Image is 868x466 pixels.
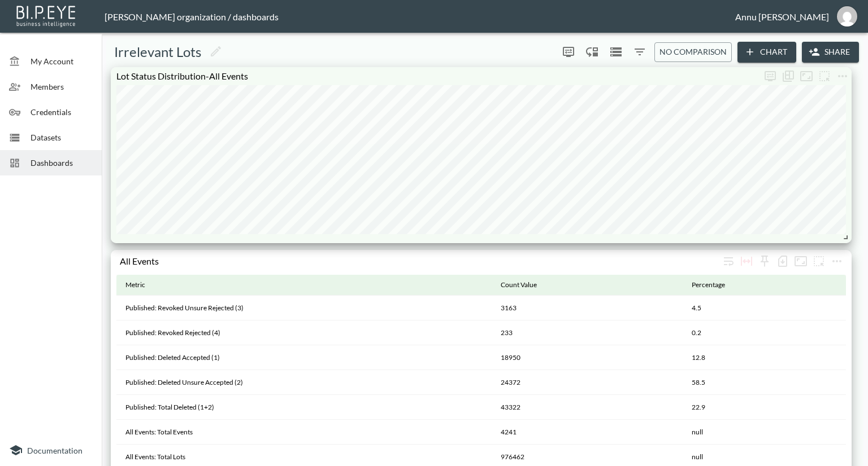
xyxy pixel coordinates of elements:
[125,278,145,292] div: Metric
[120,256,719,266] div: All Events
[719,252,737,270] div: Wrap text
[31,157,93,169] span: Dashboards
[492,370,682,395] th: 24372
[683,420,846,445] th: null
[116,345,492,370] th: Published: Deleted Accepted (1)
[125,278,160,292] span: Metric
[692,278,740,292] span: Percentage
[559,43,578,61] button: more
[14,3,79,28] img: bipeye-logo
[792,252,810,270] button: Fullscreen
[828,252,846,270] span: Chart settings
[559,43,578,61] span: Display settings
[116,395,492,420] th: Published: Total Deleted (1+2)
[815,69,834,80] span: Attach chart to a group
[501,278,537,292] div: Count Value
[834,67,852,85] button: more
[735,11,829,22] div: Annu [PERSON_NAME]
[631,43,649,61] button: Filters
[810,252,828,270] button: more
[492,296,682,320] th: 3163
[756,252,774,270] div: Sticky left columns: 0
[802,42,859,63] button: Share
[828,252,846,270] button: more
[31,106,93,118] span: Credentials
[9,443,93,457] a: Documentation
[492,345,682,370] th: 18950
[31,131,93,143] span: Datasets
[737,252,756,270] div: Toggle table layout between fixed and auto (default: auto)
[111,71,761,81] div: Lot Status Distribution-All Events
[116,420,492,445] th: All Events: Total Events
[501,278,552,292] span: Count Value
[492,320,682,345] th: 233
[761,67,779,85] button: more
[116,296,492,320] th: Published: Revoked Unsure Rejected (3)
[583,43,601,61] div: Enable/disable chart dragging
[116,370,492,395] th: Published: Deleted Unsure Accepted (2)
[683,296,846,320] th: 4.5
[27,446,83,455] span: Documentation
[761,67,779,85] span: Display settings
[114,43,201,61] h5: Irrelevant Lots
[492,395,682,420] th: 43322
[116,320,492,345] th: Published: Revoked Rejected (4)
[659,45,727,59] span: No comparison
[654,42,732,62] button: No comparison
[607,43,625,61] button: Datasets
[797,67,815,85] button: Fullscreen
[837,6,857,27] img: 30a3054078d7a396129f301891e268cf
[31,55,93,67] span: My Account
[209,45,223,58] svg: Edit
[683,345,846,370] th: 12.8
[737,42,796,63] button: Chart
[683,370,846,395] th: 58.5
[834,67,852,85] span: Chart settings
[105,11,735,22] div: [PERSON_NAME] organization / dashboards
[683,395,846,420] th: 22.9
[492,420,682,445] th: 4241
[829,3,865,30] button: annu@mutualart.com
[683,320,846,345] th: 0.2
[815,67,834,85] button: more
[31,81,93,93] span: Members
[810,254,828,265] span: Attach chart to a group
[779,67,797,85] div: Show as…
[692,278,725,292] div: Percentage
